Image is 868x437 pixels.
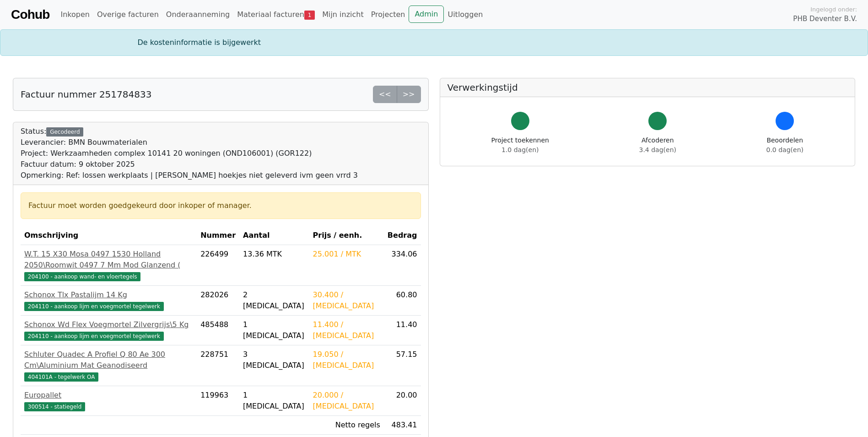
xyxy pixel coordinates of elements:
div: Status: [21,126,358,181]
div: Project: Werkzaamheden complex 10141 20 woningen (OND106001) (GOR122) [21,148,358,159]
div: 11.400 / [MEDICAL_DATA] [313,319,380,341]
div: 13.36 MTK [243,249,306,260]
div: 25.001 / MTK [313,249,380,260]
a: Overige facturen [93,5,162,24]
a: Europallet300514 - statiegeld [24,390,193,412]
div: De kosteninformatie is bijgewerkt [132,37,736,48]
div: Schonox Tlx Pastalijm 14 Kg [24,290,193,300]
a: Inkopen [57,5,93,24]
a: Projecten [367,5,409,24]
div: Schonox Wd Flex Voegmortel Zilvergrijs\5 Kg [24,319,193,330]
div: Opmerking: Ref: lossen werkplaats | [PERSON_NAME] hoekjes niet geleverd ivm geen vrrd 3 [21,170,358,181]
span: 1 [304,11,315,20]
td: 20.00 [384,386,421,416]
th: Nummer [197,226,239,245]
span: 204100 - aankoop wand- en vloertegels [24,272,140,281]
div: Leverancier: BMN Bouwmaterialen [21,137,358,148]
span: 204110 - aankoop lijm en voegmortel tegelwerk [24,332,164,341]
td: 334.06 [384,245,421,286]
a: Admin [409,5,444,23]
span: 1.0 dag(en) [501,146,539,153]
div: Europallet [24,390,193,401]
td: 11.40 [384,316,421,345]
a: Uitloggen [444,5,486,24]
td: 228751 [197,345,239,386]
h5: Verwerkingstijd [447,82,848,93]
a: Schluter Quadec A Profiel Q 80 Ae 300 Cm\Aluminium Mat Geanodiseerd404101A - tegelwerk OA [24,349,193,382]
a: Materiaal facturen1 [233,5,318,24]
th: Prijs / eenh. [309,226,384,245]
div: Gecodeerd [46,127,83,137]
div: Factuur datum: 9 oktober 2025 [21,159,358,170]
a: Cohub [11,4,49,26]
td: 282026 [197,286,239,316]
td: 483.41 [384,416,421,435]
div: Schluter Quadec A Profiel Q 80 Ae 300 Cm\Aluminium Mat Geanodiseerd [24,349,193,371]
span: 300514 - statiegeld [24,402,85,411]
div: 1 [MEDICAL_DATA] [243,319,306,341]
td: 226499 [197,245,239,286]
div: 20.000 / [MEDICAL_DATA] [313,390,380,412]
div: 1 [MEDICAL_DATA] [243,390,306,412]
td: 57.15 [384,345,421,386]
div: Project toekennen [491,136,549,155]
div: 19.050 / [MEDICAL_DATA] [313,349,380,371]
a: W.T. 15 X30 Mosa 0497 1530 Holland 2050\Roomwit 0497 7 Mm Mod Glanzend (204100 - aankoop wand- en... [24,249,193,282]
span: 3.4 dag(en) [639,146,676,153]
div: 30.400 / [MEDICAL_DATA] [313,290,380,311]
th: Bedrag [384,226,421,245]
h5: Factuur nummer 251784833 [21,89,151,100]
div: Beoordelen [766,136,803,155]
span: 404101A - tegelwerk OA [24,372,98,382]
td: 119963 [197,386,239,416]
a: Schonox Tlx Pastalijm 14 Kg204110 - aankoop lijm en voegmortel tegelwerk [24,290,193,311]
td: 60.80 [384,286,421,316]
span: Ingelogd onder: [810,5,857,14]
div: Afcoderen [639,136,676,155]
div: 3 [MEDICAL_DATA] [243,349,306,371]
td: Netto regels [309,416,384,435]
div: W.T. 15 X30 Mosa 0497 1530 Holland 2050\Roomwit 0497 7 Mm Mod Glanzend ( [24,249,193,271]
span: 0.0 dag(en) [766,146,803,153]
div: Factuur moet worden goedgekeurd door inkoper of manager. [28,200,413,211]
td: 485488 [197,316,239,345]
span: PHB Deventer B.V. [793,14,857,24]
a: Schonox Wd Flex Voegmortel Zilvergrijs\5 Kg204110 - aankoop lijm en voegmortel tegelwerk [24,319,193,341]
a: Mijn inzicht [318,5,367,24]
span: 204110 - aankoop lijm en voegmortel tegelwerk [24,302,164,311]
div: 2 [MEDICAL_DATA] [243,290,306,311]
th: Aantal [239,226,309,245]
a: Onderaanneming [162,5,233,24]
th: Omschrijving [21,226,197,245]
